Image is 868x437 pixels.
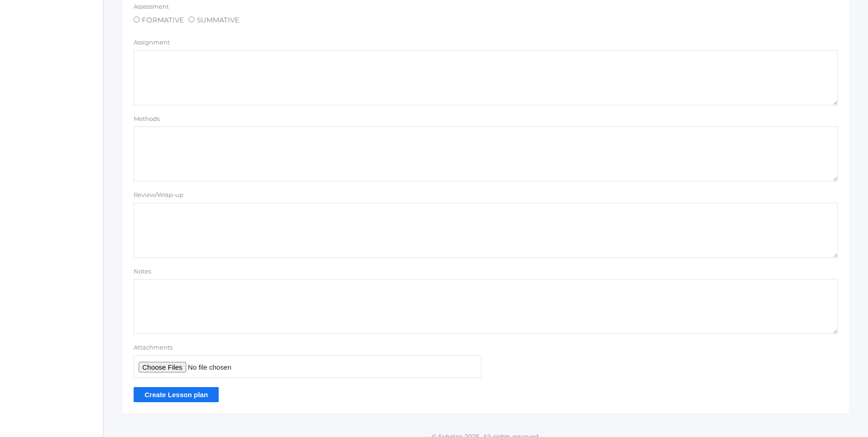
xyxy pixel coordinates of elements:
[134,115,160,124] label: Methods
[134,343,481,352] label: Attachments
[134,267,151,276] label: Notes
[140,14,184,26] span: FORMATIVE
[134,2,169,11] label: Assessment
[134,387,219,402] input: Create Lesson plan
[189,16,194,22] input: SUMMATIVE
[134,16,140,22] input: FORMATIVE
[134,191,183,200] label: Review/Wrap-up
[134,38,170,47] label: Assignment
[194,14,239,26] span: SUMMATIVE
